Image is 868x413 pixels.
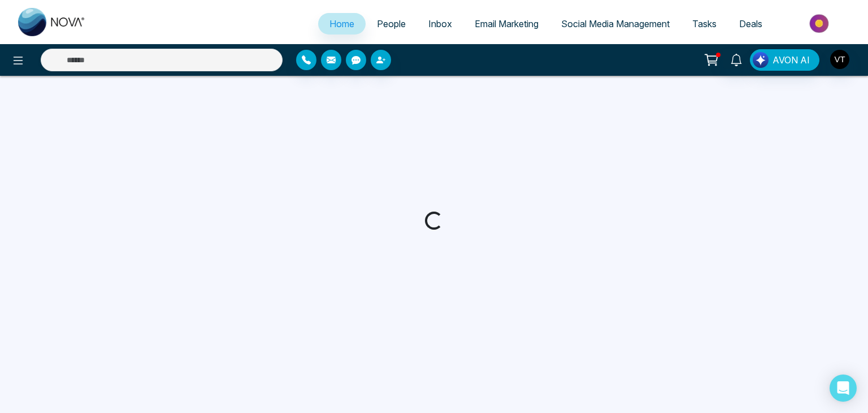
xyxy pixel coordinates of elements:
[830,50,849,69] img: User Avatar
[417,13,463,35] a: Inbox
[377,18,406,29] span: People
[692,18,717,29] span: Tasks
[739,18,762,29] span: Deals
[750,49,819,71] button: AVON AI
[329,18,354,29] span: Home
[681,13,728,35] a: Tasks
[830,375,857,402] div: Open Intercom Messenger
[475,18,539,29] span: Email Marketing
[561,18,670,29] span: Social Media Management
[550,13,681,35] a: Social Media Management
[728,13,774,35] a: Deals
[779,11,861,36] img: Market-place.gif
[753,52,769,68] img: Lead Flow
[463,13,550,35] a: Email Marketing
[18,8,86,36] img: Nova CRM Logo
[318,13,366,35] a: Home
[772,53,810,67] span: AVON AI
[428,18,452,29] span: Inbox
[366,13,417,35] a: People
